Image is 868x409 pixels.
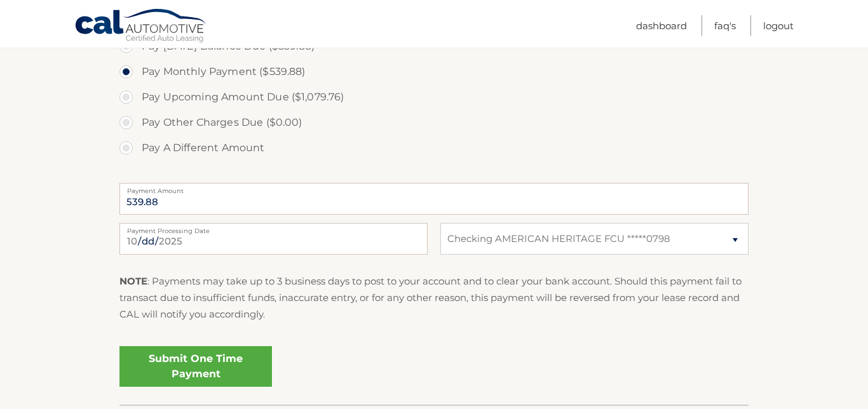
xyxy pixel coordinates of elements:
[74,8,208,45] a: Cal Automotive
[119,223,428,233] label: Payment Processing Date
[119,273,749,323] p: : Payments may take up to 3 business days to post to your account and to clear your bank account....
[763,15,794,36] a: Logout
[636,15,687,36] a: Dashboard
[714,15,736,36] a: FAQ's
[119,183,749,193] label: Payment Amount
[119,59,749,84] label: Pay Monthly Payment ($539.88)
[119,84,749,110] label: Pay Upcoming Amount Due ($1,079.76)
[119,183,749,215] input: Payment Amount
[119,223,428,255] input: Payment Date
[119,346,272,387] a: Submit One Time Payment
[119,275,147,287] strong: NOTE
[119,135,749,161] label: Pay A Different Amount
[119,110,749,135] label: Pay Other Charges Due ($0.00)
